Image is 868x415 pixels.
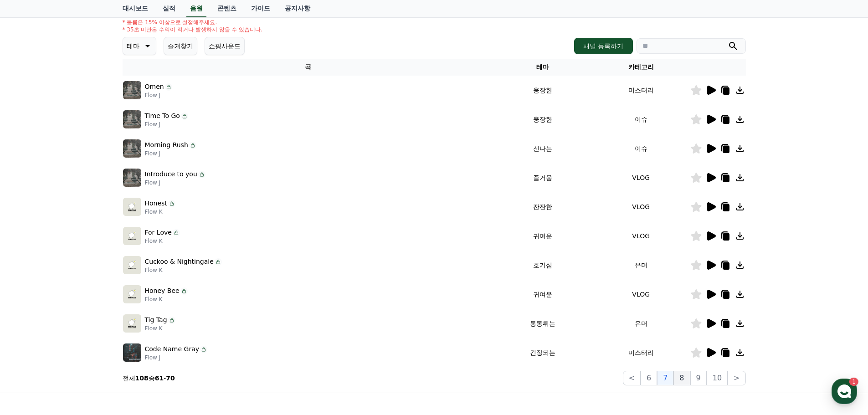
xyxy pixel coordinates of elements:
td: 신나는 [493,134,592,163]
span: 홈 [29,302,34,310]
td: 유머 [592,251,690,280]
p: For Love [145,228,172,237]
span: 대화 [83,303,94,310]
img: music [123,285,141,303]
button: > [728,371,745,385]
td: 미스터리 [592,76,690,105]
button: 테마 [123,37,156,55]
td: 미스터리 [592,338,690,367]
strong: 108 [135,374,149,382]
td: 긴장되는 [493,338,592,367]
p: Flow J [145,150,196,157]
img: music [123,169,141,187]
p: Flow K [145,325,175,332]
td: 귀여운 [493,280,592,309]
p: 전체 중 - [123,374,175,383]
td: VLOG [592,192,690,221]
button: 쇼핑사운드 [205,37,245,55]
img: music [123,256,141,274]
img: music [123,110,141,128]
td: 귀여운 [493,221,592,251]
td: VLOG [592,221,690,251]
th: 테마 [493,59,592,76]
span: 1 [92,288,96,296]
a: 홈 [3,289,60,312]
p: 테마 [127,40,139,52]
button: 10 [707,371,728,385]
p: * 35초 미만은 수익이 적거나 발생하지 않을 수 있습니다. [123,26,263,33]
p: * 볼륨은 15% 이상으로 설정해주세요. [123,19,263,26]
strong: 70 [166,374,175,382]
button: 9 [690,371,707,385]
p: Flow K [145,208,175,215]
p: Time To Go [145,111,180,121]
button: 6 [641,371,657,385]
p: Flow J [145,354,208,361]
img: music [123,198,141,216]
p: Omen [145,82,164,92]
td: 웅장한 [493,105,592,134]
img: music [123,314,141,333]
th: 곡 [123,59,494,76]
button: 7 [657,371,673,385]
td: 유머 [592,309,690,338]
button: < [623,371,641,385]
td: 이슈 [592,134,690,163]
p: Code Name Gray [145,344,200,354]
td: VLOG [592,163,690,192]
p: Flow K [145,237,180,245]
p: Flow J [145,179,205,186]
p: Introduce to you [145,169,197,179]
td: 즐거움 [493,163,592,192]
button: 즐겨찾기 [164,37,197,55]
p: Flow J [145,92,172,99]
a: 1대화 [60,289,118,312]
td: VLOG [592,280,690,309]
td: 잔잔한 [493,192,592,221]
p: Honey Bee [145,286,180,296]
img: music [123,139,141,158]
td: 통통튀는 [493,309,592,338]
span: 설정 [141,302,152,310]
img: music [123,81,141,99]
a: 설정 [118,289,175,312]
td: 호기심 [493,251,592,280]
p: Flow K [145,266,222,274]
p: Flow K [145,296,188,303]
button: 채널 등록하기 [574,38,632,54]
p: Flow J [145,121,188,128]
strong: 61 [155,374,164,382]
p: Morning Rush [145,140,188,150]
p: Honest [145,199,167,208]
th: 카테고리 [592,59,690,76]
td: 웅장한 [493,76,592,105]
td: 이슈 [592,105,690,134]
img: music [123,227,141,245]
p: Tig Tag [145,315,167,325]
button: 8 [673,371,690,385]
img: music [123,343,141,362]
p: Cuckoo & Nightingale [145,257,214,266]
